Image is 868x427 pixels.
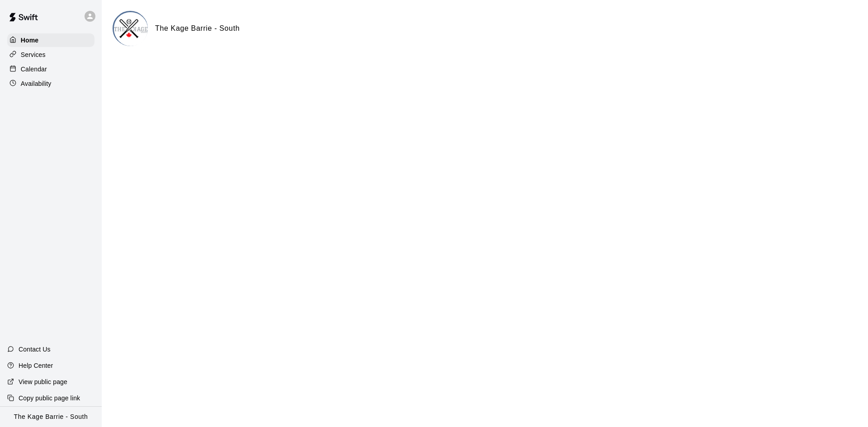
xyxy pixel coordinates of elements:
[21,36,39,45] p: Home
[14,412,88,422] p: The Kage Barrie - South
[155,23,240,34] h6: The Kage Barrie - South
[19,377,67,386] p: View public page
[19,345,51,354] p: Contact Us
[7,48,94,61] a: Services
[21,79,52,88] p: Availability
[114,12,148,46] img: The Kage Barrie - South logo
[21,65,47,74] p: Calendar
[7,77,94,90] a: Availability
[7,62,94,76] a: Calendar
[7,33,94,47] a: Home
[21,50,46,59] p: Services
[19,394,80,403] p: Copy public page link
[19,361,53,370] p: Help Center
